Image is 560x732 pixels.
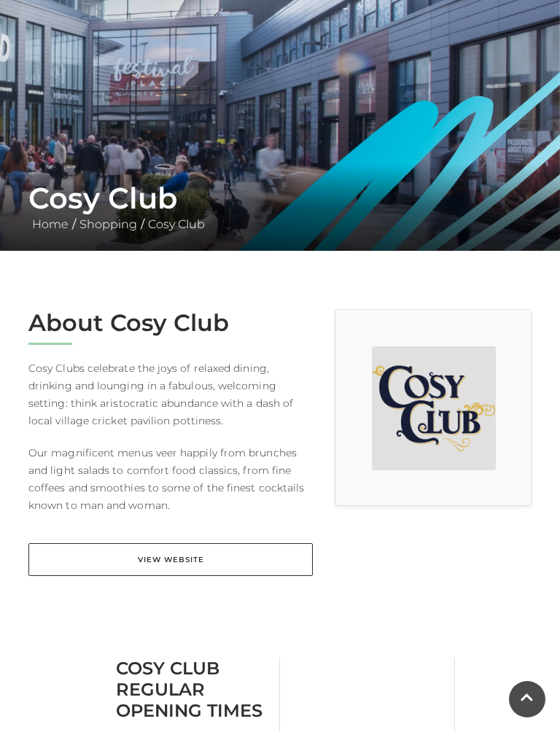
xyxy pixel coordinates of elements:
[28,217,72,231] a: Home
[28,309,313,337] h2: About Cosy Club
[28,444,313,514] p: Our magnificent menus veer happily from brunches and light salads to comfort food classics, from ...
[116,658,268,721] h3: Cosy Club Regular Opening Times
[28,181,532,216] h1: Cosy Club
[17,181,542,233] div: / /
[76,217,141,231] a: Shopping
[28,359,313,429] p: Cosy Clubs celebrate the joys of relaxed dining, drinking and lounging in a fabulous, welcoming s...
[28,543,313,576] a: View Website
[144,217,209,231] a: Cosy Club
